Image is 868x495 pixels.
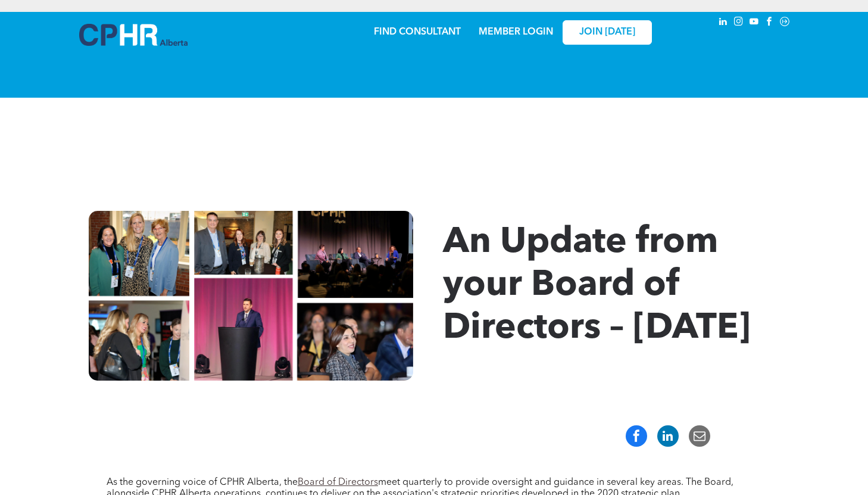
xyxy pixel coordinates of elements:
[374,27,461,37] a: FIND CONSULTANT
[747,15,760,31] a: youtube
[732,15,745,31] a: instagram
[763,15,776,31] a: facebook
[716,15,729,31] a: linkedin
[579,27,635,38] span: JOIN [DATE]
[443,225,751,347] span: An Update from your Board of Directors – [DATE]
[298,478,378,487] a: Board of Directors
[563,20,652,45] a: JOIN [DATE]
[778,15,791,31] a: Social network
[479,27,553,37] a: MEMBER LOGIN
[79,24,188,46] img: A blue and white logo for cp alberta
